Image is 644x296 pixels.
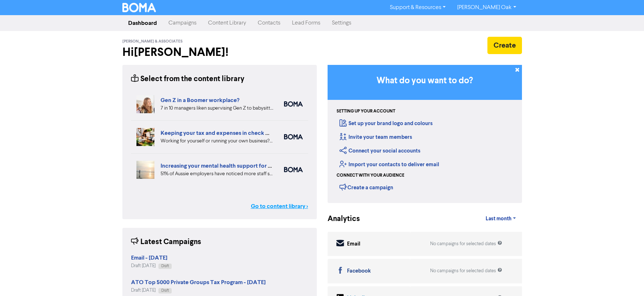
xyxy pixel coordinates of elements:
a: Content Library [202,16,252,30]
div: Create a campaign [339,182,393,193]
a: Settings [326,16,357,30]
strong: Email - [DATE] [131,254,167,261]
a: Email - [DATE] [131,255,167,261]
a: Dashboard [122,16,163,30]
div: Connect with your audience [337,172,404,179]
a: Increasing your mental health support for employees [161,162,296,169]
div: Draft [DATE] [131,287,266,294]
a: Import your contacts to deliver email [339,161,439,168]
h2: Hi [PERSON_NAME] ! [122,45,317,59]
a: Contacts [252,16,286,30]
a: Campaigns [163,16,202,30]
img: boma [284,167,303,172]
span: Draft [161,289,169,292]
div: No campaigns for selected dates [430,240,502,247]
a: Support & Resources [384,2,451,13]
div: Facebook [347,267,371,275]
div: Getting Started in BOMA [328,65,522,203]
a: Connect your social accounts [339,147,420,154]
a: Last month [480,212,522,226]
div: 7 in 10 managers liken supervising Gen Z to babysitting or parenting. But is your people manageme... [161,105,273,112]
img: boma [284,101,303,107]
strong: ATO Top 5000 Private Groups Tax Program - [DATE] [131,279,266,286]
div: Draft [DATE] [131,262,172,269]
div: Select from the content library [131,74,244,85]
a: Lead Forms [286,16,326,30]
div: No campaigns for selected dates [430,268,502,274]
a: Go to content library > [251,202,308,211]
div: 51% of Aussie employers have noticed more staff struggling with mental health. But very few have ... [161,170,273,178]
a: Keeping your tax and expenses in check when you are self-employed [161,129,339,137]
a: Set up your brand logo and colours [339,120,433,127]
div: Analytics [328,213,351,225]
iframe: Chat Widget [608,261,644,296]
h3: What do you want to do? [338,76,511,86]
div: Email [347,240,360,248]
img: BOMA Logo [122,3,156,12]
a: Invite your team members [339,134,412,141]
span: Draft [161,264,169,268]
a: Gen Z in a Boomer workplace? [161,97,239,104]
a: [PERSON_NAME] Oak [451,2,522,13]
span: Last month [486,216,512,222]
button: Create [487,37,522,54]
span: [PERSON_NAME] & Associates [122,39,183,44]
div: Working for yourself or running your own business? Setup robust systems for expenses & tax requir... [161,137,273,145]
img: boma_accounting [284,134,303,140]
div: Latest Campaigns [131,237,201,248]
div: Setting up your account [337,108,395,115]
a: ATO Top 5000 Private Groups Tax Program - [DATE] [131,280,266,286]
